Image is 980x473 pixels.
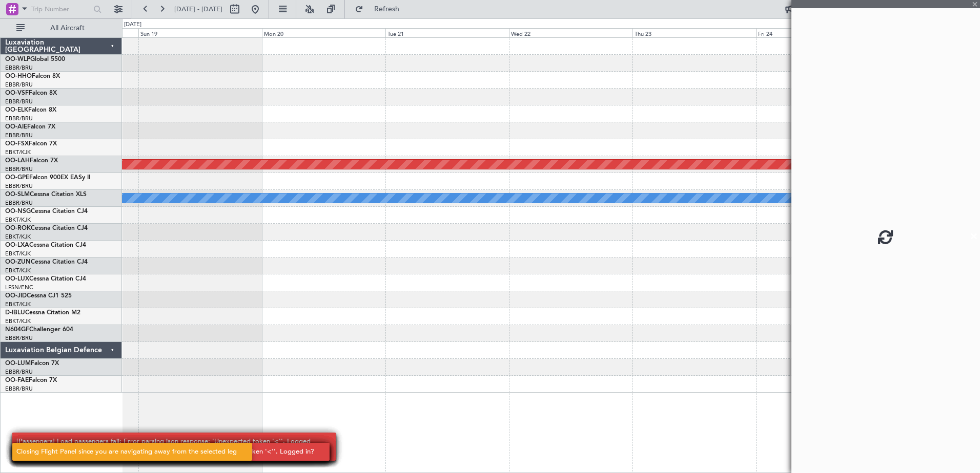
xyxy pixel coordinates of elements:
[5,317,31,325] a: EBKT/KJK
[5,56,65,62] a: OO-WLPGlobal 5500
[5,141,57,147] a: OO-FSXFalcon 7X
[5,141,29,147] span: OO-FSX
[5,64,33,72] a: EBBR/BRU
[5,158,30,164] span: OO-LAH
[5,132,33,139] a: EBBR/BRU
[5,284,33,291] a: LFSN/ENC
[5,73,60,79] a: OO-HHOFalcon 8X
[5,385,33,393] a: EBBR/BRU
[5,124,27,130] span: OO-AIE
[5,182,33,190] a: EBBR/BRU
[5,293,27,299] span: OO-JID
[756,28,880,37] div: Fri 24
[5,360,59,367] a: OO-LUMFalcon 7X
[5,242,86,248] a: OO-LXACessna Citation CJ4
[5,360,31,367] span: OO-LUM
[5,233,31,241] a: EBKT/KJK
[5,90,29,96] span: OO-VSF
[5,199,33,207] a: EBBR/BRU
[262,28,385,37] div: Mon 20
[5,293,72,299] a: OO-JIDCessna CJ1 525
[5,98,33,105] a: EBBR/BRU
[5,334,33,342] a: EBBR/BRU
[5,191,30,198] span: OO-SLM
[5,115,33,122] a: EBBR/BRU
[5,148,31,156] a: EBKT/KJK
[5,267,31,274] a: EBKT/KJK
[5,165,33,173] a: EBBR/BRU
[138,28,262,37] div: Sun 19
[174,5,222,14] span: [DATE] - [DATE]
[5,225,31,231] span: OO-ROK
[31,2,90,17] input: Trip Number
[5,276,29,282] span: OO-LUX
[5,73,32,79] span: OO-HHO
[5,377,29,383] span: OO-FAE
[5,124,55,130] a: OO-AIEFalcon 7X
[385,28,509,37] div: Tue 21
[5,377,57,383] a: OO-FAEFalcon 7X
[5,56,30,62] span: OO-WLP
[5,250,31,257] a: EBKT/KJK
[5,327,29,333] span: N604GF
[5,242,29,248] span: OO-LXA
[5,310,80,316] a: D-IBLUCessna Citation M2
[27,25,108,32] span: All Aircraft
[5,368,33,376] a: EBBR/BRU
[5,225,88,231] a: OO-ROKCessna Citation CJ4
[632,28,756,37] div: Thu 23
[16,447,237,457] div: Closing Flight Panel since you are navigating away from the selected leg
[365,6,409,13] span: Refresh
[5,90,57,96] a: OO-VSFFalcon 8X
[5,259,31,265] span: OO-ZUN
[5,327,73,333] a: N604GFChallenger 604
[5,107,56,113] a: OO-ELKFalcon 8X
[5,175,29,181] span: OO-GPE
[5,208,88,214] a: OO-NSGCessna Citation CJ4
[5,259,88,265] a: OO-ZUNCessna Citation CJ4
[11,20,111,36] button: All Aircraft
[5,158,58,164] a: OO-LAHFalcon 7X
[5,191,87,198] a: OO-SLMCessna Citation XLS
[509,28,632,37] div: Wed 22
[350,1,412,17] button: Refresh
[5,276,86,282] a: OO-LUXCessna Citation CJ4
[5,300,31,308] a: EBKT/KJK
[5,175,90,181] a: OO-GPEFalcon 900EX EASy II
[5,81,33,89] a: EBBR/BRU
[5,310,25,316] span: D-IBLU
[5,107,28,113] span: OO-ELK
[5,208,31,214] span: OO-NSG
[124,20,141,29] div: [DATE]
[5,216,31,224] a: EBKT/KJK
